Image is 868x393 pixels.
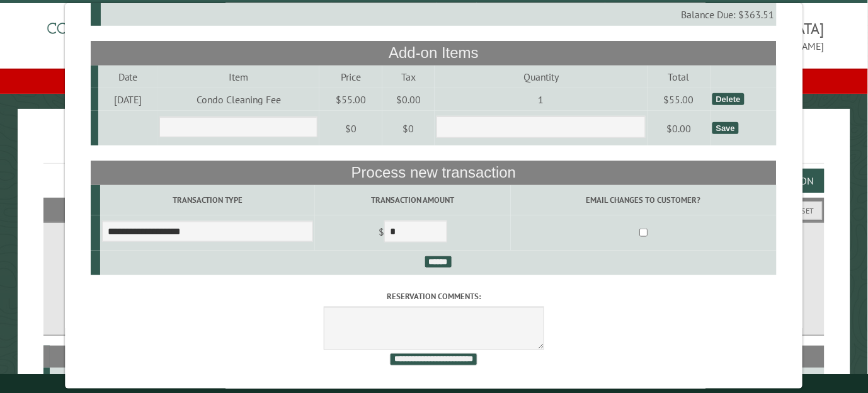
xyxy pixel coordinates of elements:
[91,161,777,185] th: Process new transaction
[98,88,157,111] td: [DATE]
[712,122,739,134] div: Save
[435,65,648,88] td: Quantity
[648,111,711,146] td: $0.00
[317,194,509,206] label: Transaction Amount
[101,3,777,26] td: Balance Due: $363.51
[382,111,435,146] td: $0
[320,65,383,88] td: Price
[316,215,511,251] td: $
[43,198,825,222] h2: Filters
[320,88,383,111] td: $55.00
[102,194,313,206] label: Transaction Type
[157,88,319,111] td: Condo Cleaning Fee
[43,8,201,57] img: Campground Commander
[157,65,319,88] td: Item
[382,65,435,88] td: Tax
[513,194,775,206] label: Email changes to customer?
[648,88,711,111] td: $55.00
[648,65,711,88] td: Total
[50,346,96,368] th: Site
[435,88,648,111] td: 1
[785,202,823,220] button: Reset
[382,88,435,111] td: $0.00
[98,65,157,88] td: Date
[320,111,383,146] td: $0
[91,290,777,302] label: Reservation comments:
[43,129,825,164] h1: Reservations
[712,93,745,105] div: Delete
[91,41,777,65] th: Add-on Items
